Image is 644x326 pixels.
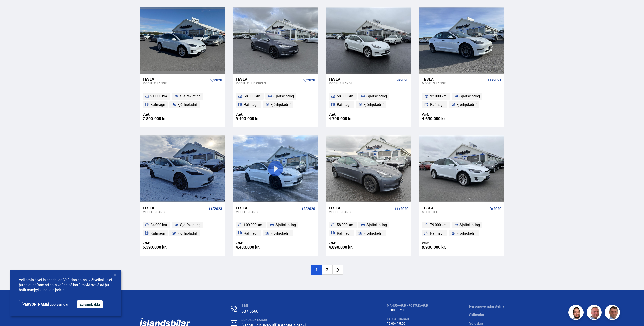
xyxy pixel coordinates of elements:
[236,117,275,121] div: 9.490.000 kr.
[236,77,301,81] div: Tesla
[422,77,486,81] div: Tesla
[236,113,275,116] div: Verð:
[430,93,447,99] span: 92 000 km.
[236,210,299,214] div: Model 3 RANGE
[387,322,428,325] div: 12:00 - 15:00
[469,304,504,309] a: Persónuverndarstefna
[150,93,168,99] span: 91 000 km.
[459,222,480,228] span: Sjálfskipting
[273,93,294,99] span: Sjálfskipting
[469,321,483,326] a: Söluskrá
[366,93,387,99] span: Sjálfskipting
[231,306,237,312] img: n0V2lOsqF3l1V2iz.svg
[337,222,354,228] span: 58 000 km.
[177,230,197,236] span: Fjórhjóladrif
[143,206,206,210] div: Tesla
[366,222,387,228] span: Sjálfskipting
[244,93,261,99] span: 68 000 km.
[236,241,275,245] div: Verð:
[208,207,222,211] span: 11/2023
[457,102,477,108] span: Fjórhjóladrif
[244,230,258,236] span: Rafmagn
[329,77,394,81] div: Tesla
[469,312,484,317] a: Skilmalar
[241,308,258,314] a: 537 5566
[337,102,351,108] span: Rafmagn
[241,318,346,322] div: SENDA SKILABOÐ
[150,102,165,108] span: Rafmagn
[143,241,182,245] div: Verð:
[143,210,206,214] div: Model 3 RANGE
[569,306,584,321] img: nhp88E3Fdnt1Opn2.png
[490,207,501,211] span: 9/2020
[605,306,621,321] img: FbJEzSuNWCJXmdc-.webp
[395,207,408,211] span: 11/2020
[387,308,428,312] div: 10:00 - 17:00
[422,210,488,214] div: Model X X
[457,230,477,236] span: Fjórhjóladrif
[244,102,258,108] span: Rafmagn
[271,102,291,108] span: Fjórhjóladrif
[140,74,225,127] a: Tesla Model X RANGE 9/2020 91 000 km. Sjálfskipting Rafmagn Fjórhjóladrif Verð: 7.890.000 kr.
[422,206,488,210] div: Tesla
[422,245,462,249] div: 9.900.000 kr.
[19,277,112,292] span: Velkomin á vef Íslandsbílar. Vefurinn notast við vefkökur, ef þú heldur áfram að nota vefinn þá h...
[329,117,369,121] div: 4.790.000 kr.
[143,113,182,116] div: Verð:
[488,78,501,82] span: 11/2021
[419,74,504,127] a: Tesla Model 3 RANGE 11/2021 92 000 km. Sjálfskipting Rafmagn Fjórhjóladrif Verð: 4.690.000 kr.
[364,230,384,236] span: Fjórhjóladrif
[244,222,263,228] span: 109 000 km.
[337,93,354,99] span: 58 000 km.
[143,81,208,85] div: Model X RANGE
[150,230,165,236] span: Rafmagn
[337,230,351,236] span: Rafmagn
[210,78,222,82] span: 9/2020
[587,306,602,321] img: siFngHWaQ9KaOqBr.png
[233,74,318,127] a: Tesla Model X LUDICROUS 9/2020 68 000 km. Sjálfskipting Rafmagn Fjórhjóladrif Verð: 9.490.000 kr.
[311,265,322,275] li: 1
[329,113,369,116] div: Verð:
[459,93,480,99] span: Sjálfskipting
[430,222,447,228] span: 79 000 km.
[326,74,411,127] a: Tesla Model 3 RANGE 9/2020 58 000 km. Sjálfskipting Rafmagn Fjórhjóladrif Verð: 4.790.000 kr.
[4,2,19,17] button: Opna LiveChat spjallviðmót
[422,113,462,116] div: Verð:
[329,81,394,85] div: Model 3 RANGE
[150,222,168,228] span: 24 000 km.
[236,81,301,85] div: Model X LUDICROUS
[180,93,201,99] span: Sjálfskipting
[422,117,462,121] div: 4.690.000 kr.
[329,206,392,210] div: Tesla
[231,320,237,326] img: nHj8e-n-aHgjukTg.svg
[430,102,445,108] span: Rafmagn
[241,304,346,307] div: SÍMI
[326,202,411,256] a: Tesla Model 3 RANGE 11/2020 58 000 km. Sjálfskipting Rafmagn Fjórhjóladrif Verð: 4.890.000 kr.
[143,77,208,81] div: Tesla
[387,304,428,307] div: MÁNUDAGUR - FÖSTUDAGUR
[329,210,392,214] div: Model 3 RANGE
[422,241,462,245] div: Verð:
[180,222,201,228] span: Sjálfskipting
[140,202,225,256] a: Tesla Model 3 RANGE 11/2023 24 000 km. Sjálfskipting Rafmagn Fjórhjóladrif Verð: 6.390.000 kr.
[143,117,182,121] div: 7.890.000 kr.
[236,245,275,249] div: 4.480.000 kr.
[177,102,197,108] span: Fjórhjóladrif
[387,317,428,321] div: LAUGARDAGAR
[301,207,315,211] span: 12/2020
[233,202,318,256] a: Tesla Model 3 RANGE 12/2020 109 000 km. Sjálfskipting Rafmagn Fjórhjóladrif Verð: 4.480.000 kr.
[143,245,182,249] div: 6.390.000 kr.
[329,245,369,249] div: 4.890.000 kr.
[303,78,315,82] span: 9/2020
[19,300,71,308] a: [PERSON_NAME] upplýsingar
[364,102,384,108] span: Fjórhjóladrif
[236,206,299,210] div: Tesla
[419,202,504,256] a: Tesla Model X X 9/2020 79 000 km. Sjálfskipting Rafmagn Fjórhjóladrif Verð: 9.900.000 kr.
[430,230,445,236] span: Rafmagn
[422,81,486,85] div: Model 3 RANGE
[329,241,369,245] div: Verð:
[322,265,332,275] li: 2
[271,230,291,236] span: Fjórhjóladrif
[77,300,103,308] button: Ég samþykki
[275,222,296,228] span: Sjálfskipting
